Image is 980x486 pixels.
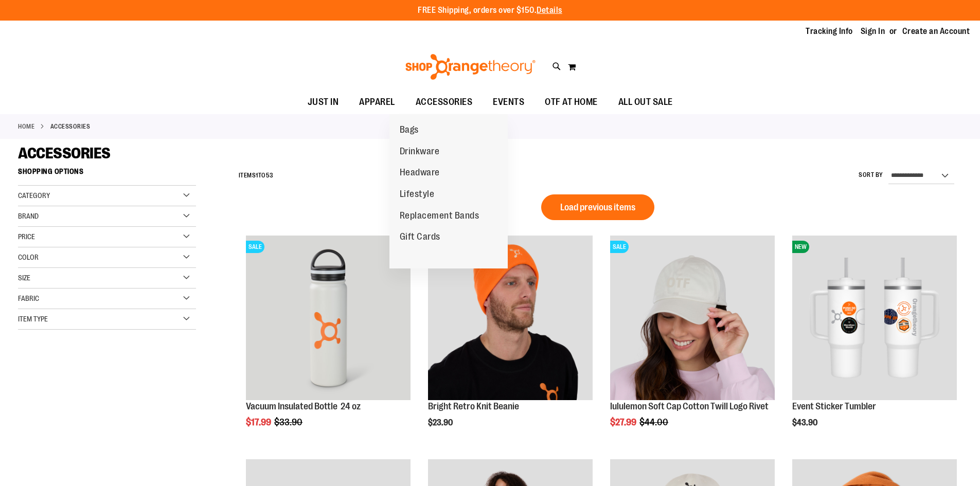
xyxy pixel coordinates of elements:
[792,241,809,253] span: NEW
[246,417,273,427] span: $17.99
[18,212,39,220] span: Brand
[18,163,196,186] strong: Shopping Options
[18,253,39,261] span: Color
[18,145,111,162] span: ACCESSORIES
[50,122,91,131] strong: ACCESSORIES
[610,401,769,411] a: lululemon Soft Cap Cotton Twill Logo Rivet
[241,230,416,454] div: product
[404,54,537,80] img: Shop Orangetheory
[400,146,440,159] span: Drinkware
[537,6,562,15] a: Details
[428,236,593,400] img: Bright Retro Knit Beanie
[18,122,34,131] a: Home
[18,274,30,282] span: Size
[308,91,339,114] span: JUST IN
[239,168,274,184] h2: Items to
[359,91,395,114] span: APPAREL
[246,236,411,400] img: Vacuum Insulated Bottle 24 oz
[792,236,957,400] img: OTF 40 oz. Sticker Tumbler
[400,231,440,244] span: Gift Cards
[787,230,962,454] div: product
[493,91,524,114] span: EVENTS
[246,241,264,253] span: SALE
[266,172,274,179] span: 53
[18,315,48,323] span: Item Type
[400,124,419,137] span: Bags
[400,210,479,223] span: Replacement Bands
[428,401,519,411] a: Bright Retro Knit Beanie
[792,401,876,411] a: Event Sticker Tumbler
[18,191,50,200] span: Category
[610,236,775,402] a: OTF lululemon Soft Cap Cotton Twill Logo Rivet KhakiSALE
[859,171,883,179] label: Sort By
[18,294,39,302] span: Fabric
[400,189,435,202] span: Lifestyle
[428,418,454,427] span: $23.90
[400,167,440,180] span: Headware
[605,230,780,454] div: product
[423,230,598,454] div: product
[246,401,361,411] a: Vacuum Insulated Bottle 24 oz
[639,417,670,427] span: $44.00
[256,172,258,179] span: 1
[618,91,673,114] span: ALL OUT SALE
[428,236,593,402] a: Bright Retro Knit Beanie
[806,26,853,37] a: Tracking Info
[246,236,411,402] a: Vacuum Insulated Bottle 24 ozSALE
[274,417,304,427] span: $33.90
[545,91,598,114] span: OTF AT HOME
[416,91,473,114] span: ACCESSORIES
[610,236,775,400] img: OTF lululemon Soft Cap Cotton Twill Logo Rivet Khaki
[792,236,957,402] a: OTF 40 oz. Sticker TumblerNEW
[541,194,654,220] button: Load previous items
[861,26,885,37] a: Sign In
[18,232,35,241] span: Price
[418,5,562,16] p: FREE Shipping, orders over $150.
[610,417,638,427] span: $27.99
[792,418,819,427] span: $43.90
[610,241,629,253] span: SALE
[560,202,635,212] span: Load previous items
[902,26,970,37] a: Create an Account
